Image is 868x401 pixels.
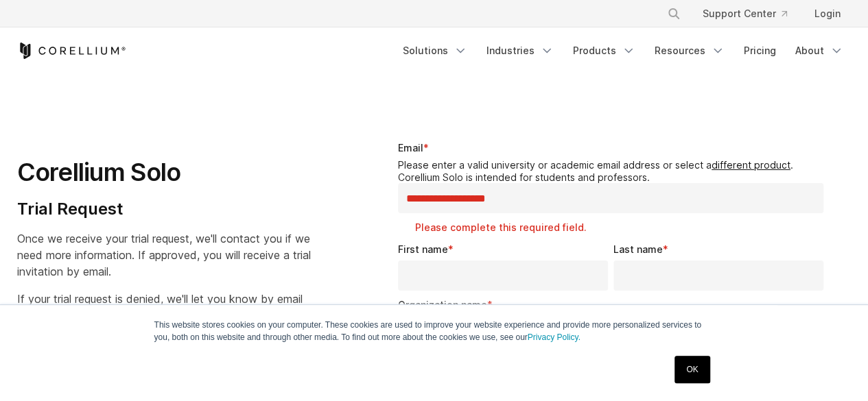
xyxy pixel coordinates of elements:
a: Industries [478,38,562,63]
span: Email [398,142,423,154]
a: Corellium Home [17,42,126,59]
h4: Trial Request [17,199,316,219]
span: First name [398,243,448,255]
div: Navigation Menu [395,38,852,63]
a: Resources [646,38,733,63]
button: Search [661,1,686,26]
a: Products [565,38,644,63]
a: Login [804,1,852,26]
legend: Please enter a valid university or academic email address or select a . Corellium Solo is intende... [398,159,830,183]
a: About [787,38,852,63]
a: Privacy Policy. [528,332,580,342]
label: Please complete this required field. [415,221,830,234]
a: Support Center [692,1,798,26]
a: Solutions [395,38,476,63]
p: This website stores cookies on your computer. These cookies are used to improve your website expe... [154,319,714,343]
a: Pricing [736,38,784,63]
a: OK [675,356,709,383]
div: Navigation Menu [650,1,852,26]
span: Once we receive your trial request, we'll contact you if we need more information. If approved, y... [17,232,311,278]
a: different product [712,159,790,171]
h1: Corellium Solo [17,157,316,188]
span: Last name [613,243,663,255]
span: Organization name [398,299,487,311]
span: If your trial request is denied, we'll let you know by email usually within 1 business day depend... [17,292,316,322]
